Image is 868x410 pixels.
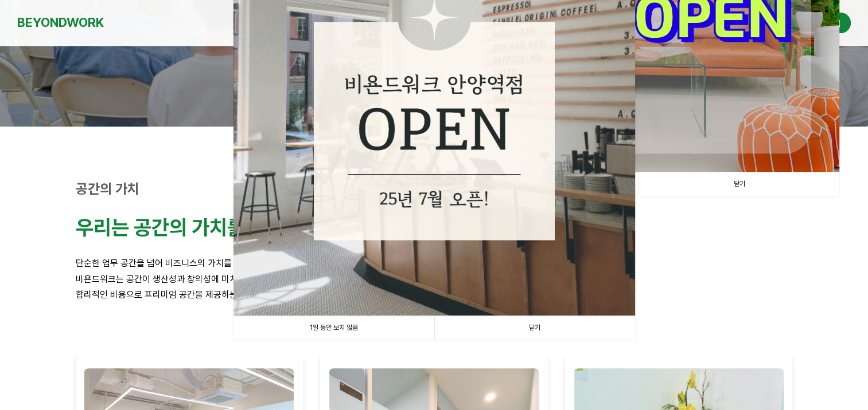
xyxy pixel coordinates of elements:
[434,316,635,340] a: 닫기
[233,316,434,340] a: 1일 동안 보지 않음
[76,180,139,197] strong: 공간의 가치
[76,215,326,240] strong: 우리는 공간의 가치를 높입니다.
[76,255,793,271] p: 단순한 업무 공간을 넘어 비즈니스의 가치를 높이는 영감의 공간을 만듭니다.
[76,271,793,287] p: 비욘드워크는 공간이 생산성과 창의성에 미치는 영향을 잘 알고 있습니다.
[76,287,793,302] p: 합리적인 비용으로 프리미엄 공간을 제공하는 것이 비욘드워크의 철학입니다.
[17,12,104,33] a: BEYONDWORK
[639,172,839,196] a: 닫기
